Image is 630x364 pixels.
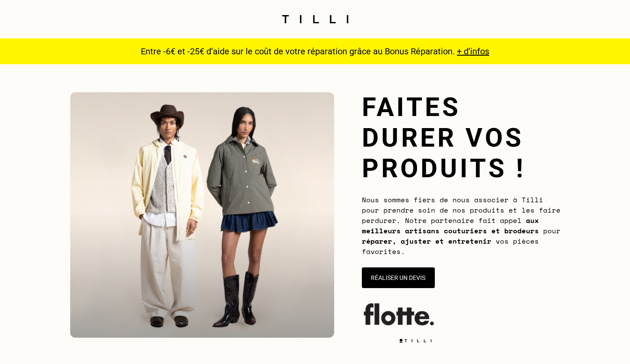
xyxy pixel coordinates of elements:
button: Réaliser un devis [362,267,435,288]
p: Entre -6€ et -25€ d’aide sur le coût de votre réparation grâce au Bonus Réparation. [136,46,494,56]
img: flotte.logo.png [362,299,435,333]
a: + d’infos [457,46,489,56]
img: logo Tilli [396,339,435,343]
img: Logo du service de couturière Tilli [279,15,351,23]
h1: Faites durer vos produits ! [362,92,560,184]
b: aux meilleurs artisans couturiers et brodeurs [362,215,539,236]
span: Nous sommes fiers de nous associer à Tilli pour prendre soin de nos produits et les faire perdure... [362,195,560,257]
b: réparer, ajuster et entretenir [362,236,491,246]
